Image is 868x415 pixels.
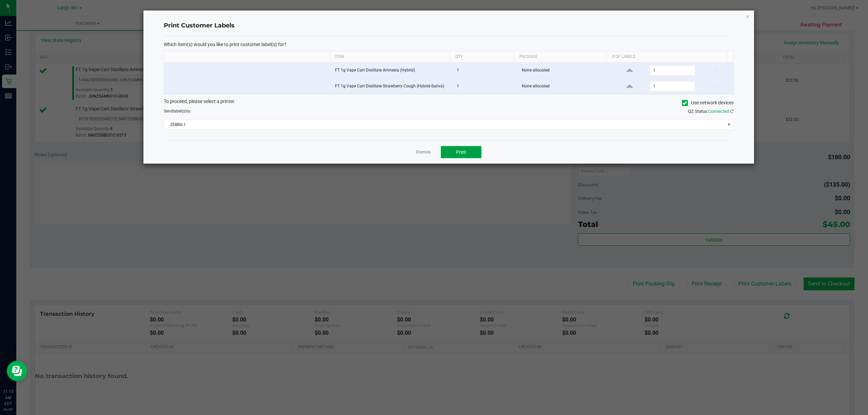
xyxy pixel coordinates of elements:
[329,51,450,63] th: Item
[7,361,27,381] iframe: Resource center
[173,109,186,113] span: label(s)
[159,98,739,108] div: To proceed, please select a printer.
[450,51,514,63] th: Qty
[164,21,734,30] h4: Print Customer Labels
[708,109,729,114] span: Connected
[518,63,611,79] td: None allocated
[441,146,481,158] button: Print
[164,120,725,129] span: ZEBRA-1
[606,51,727,63] th: # of labels
[518,79,611,94] td: None allocated
[453,79,518,94] td: 1
[331,79,453,94] td: FT 1g Vape Cart Distillate Strawberry Cough (Hybrid-Sativa)
[331,63,453,79] td: FT 1g Vape Cart Distillate Amnesia (Hybrid)
[453,63,518,79] td: 1
[514,51,607,63] th: Package
[688,109,734,114] span: QZ Status:
[682,99,734,106] label: Use network devices
[456,149,466,155] span: Print
[164,109,191,113] span: Send to:
[164,41,734,47] p: Which item(s) would you like to print customer label(s) for?
[416,149,431,155] a: Dismiss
